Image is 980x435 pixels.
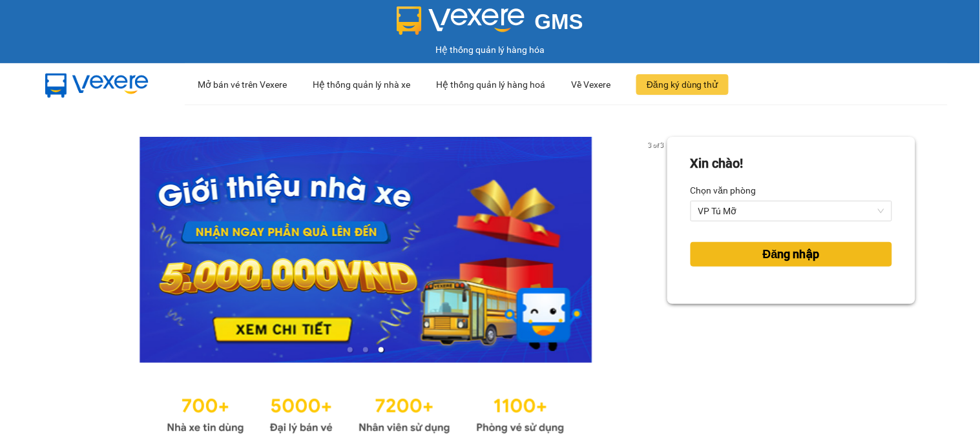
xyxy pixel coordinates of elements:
div: Hệ thống quản lý nhà xe [313,64,410,105]
button: previous slide / item [65,137,83,363]
span: Đăng ký dùng thử [647,77,718,92]
span: Đăng nhập [763,245,820,263]
li: slide item 1 [348,347,353,352]
button: next slide / item [649,137,667,363]
div: Mở bán vé trên Vexere [198,64,287,105]
p: 3 of 3 [645,137,667,154]
button: Đăng ký dùng thử [636,74,729,95]
img: logo 2 [397,6,525,35]
a: GMS [397,19,583,30]
li: slide item 2 [363,347,368,352]
div: Về Vexere [571,64,610,105]
div: Hệ thống quản lý hàng hóa [3,43,977,57]
div: Hệ thống quản lý hàng hoá [436,64,545,105]
img: mbUUG5Q.png [32,63,162,106]
label: Chọn văn phòng [691,180,756,201]
li: slide item 3 [379,347,384,352]
div: Xin chào! [691,154,744,174]
button: Đăng nhập [691,242,892,267]
span: VP Tú Mỡ [698,201,884,221]
span: GMS [535,10,583,34]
